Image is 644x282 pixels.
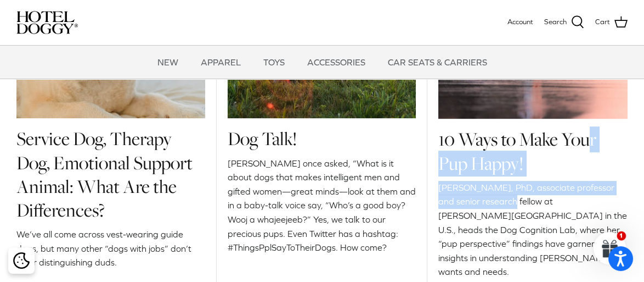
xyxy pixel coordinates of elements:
span: Account [507,18,533,26]
span: Search [544,16,567,28]
a: Dog Talk! [228,126,297,152]
span: Cart [595,16,610,28]
img: Cookie policy [13,252,30,269]
button: Cookie policy [12,251,31,270]
div: [PERSON_NAME], PhD, associate professor and senior research fellow at [PERSON_NAME][GEOGRAPHIC_DA... [438,181,628,279]
a: TOYS [253,46,295,79]
div: Cookie policy [8,247,35,274]
a: APPAREL [191,46,251,79]
a: NEW [148,46,188,79]
img: hoteldoggycom [16,11,78,34]
a: Service Dog, Therapy Dog, Emotional Support Animal: What Are the Differences? [16,126,193,223]
div: [PERSON_NAME] once asked, “What is it about dogs that makes intelligent men and gifted women—grea... [228,157,416,279]
div: We’ve all come across vest-wearing guide dogs, but many other “dogs with jobs” don’t wear disting... [16,228,205,279]
a: Search [544,15,584,30]
a: 10 Ways to Make Your Pup Happy! [438,126,596,176]
a: ACCESSORIES [297,46,375,79]
a: Cart [595,15,628,30]
a: CAR SEATS & CARRIERS [378,46,497,79]
a: Account [507,16,533,28]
